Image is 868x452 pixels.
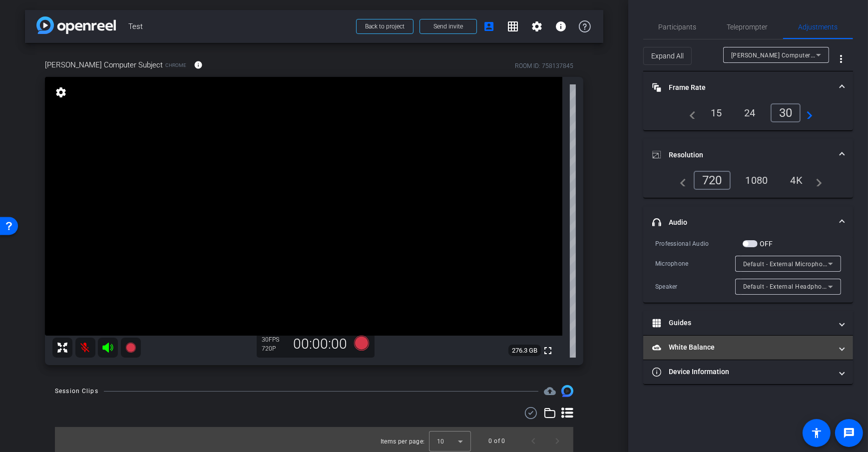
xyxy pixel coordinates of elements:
[643,238,853,303] div: Audio
[643,47,692,65] button: Expand All
[194,60,203,69] mat-icon: info
[508,345,541,357] span: 276.3 GB
[544,385,556,397] span: Destinations for your clips
[555,20,567,32] mat-icon: info
[810,174,822,186] mat-icon: navigate_next
[652,217,832,228] mat-panel-title: Audio
[801,107,813,119] mat-icon: navigate_next
[652,367,832,377] mat-panel-title: Device Information
[652,318,832,328] mat-panel-title: Guides
[434,22,463,30] span: Send invite
[544,385,556,397] mat-icon: cloud_upload
[643,171,853,198] div: Resolution
[287,336,354,353] div: 00:00:00
[420,19,477,34] button: Send invite
[643,311,853,335] mat-expansion-panel-header: Guides
[743,282,859,290] span: Default - External Headphones (Built-in)
[783,172,811,189] div: 4K
[643,139,853,171] mat-expansion-panel-header: Resolution
[381,437,425,447] div: Items per page:
[128,16,350,36] span: Test
[54,86,68,98] mat-icon: settings
[655,282,735,292] div: Speaker
[738,172,776,189] div: 1080
[269,336,279,343] span: FPS
[36,16,116,34] img: app-logo
[561,385,573,397] img: Session clips
[507,20,519,32] mat-icon: grid_on
[262,336,287,344] div: 30
[737,104,763,121] div: 24
[643,336,853,360] mat-expansion-panel-header: White Balance
[651,46,684,65] span: Expand All
[515,61,573,70] div: ROOM ID: 758137845
[483,20,495,32] mat-icon: account_box
[643,360,853,384] mat-expansion-panel-header: Device Information
[55,386,98,396] div: Session Clips
[652,82,832,93] mat-panel-title: Frame Rate
[694,171,731,190] div: 720
[659,23,697,30] span: Participants
[643,206,853,238] mat-expansion-panel-header: Audio
[643,71,853,103] mat-expansion-panel-header: Frame Rate
[843,427,855,439] mat-icon: message
[743,260,857,268] span: Default - External Microphone (Built-in)
[652,342,832,353] mat-panel-title: White Balance
[771,103,801,122] div: 30
[489,436,505,446] div: 0 of 0
[684,107,696,119] mat-icon: navigate_before
[356,19,414,34] button: Back to project
[655,239,743,249] div: Professional Audio
[758,239,773,249] label: OFF
[811,427,823,439] mat-icon: accessibility
[703,104,730,121] div: 15
[365,23,405,30] span: Back to project
[674,174,686,186] mat-icon: navigate_before
[643,103,853,130] div: Frame Rate
[45,59,163,70] span: [PERSON_NAME] Computer Subject
[542,345,554,357] mat-icon: fullscreen
[262,345,287,353] div: 720P
[655,259,735,269] div: Microphone
[652,150,832,160] mat-panel-title: Resolution
[531,20,543,32] mat-icon: settings
[165,61,186,69] span: Chrome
